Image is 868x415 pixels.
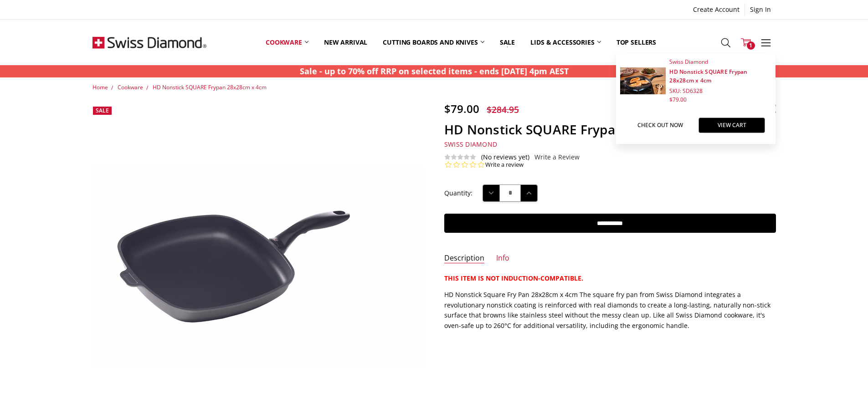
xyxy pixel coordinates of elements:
span: SKU: [669,87,681,95]
p: HD Nonstick Square Fry Pan 28x28cm x 4cm The square fry pan from Swiss Diamond integrates a revol... [444,290,776,331]
a: Create Account [688,3,745,16]
h1: HD Nonstick SQUARE Frypan 28x28cm x 4cm [444,122,776,138]
span: Swiss Diamond [669,57,770,66]
a: Write a review [485,161,524,169]
a: Cookware [118,83,143,91]
span: $79.00 [669,95,770,104]
a: Home [92,83,108,91]
span: $284.95 [487,103,519,116]
span: 1 [747,41,755,50]
span: Sale [96,107,109,114]
a: Sign In [745,3,776,16]
a: Top Sellers [609,22,664,62]
a: Cookware [258,22,316,62]
a: Cutting boards and knives [375,22,492,62]
strong: Sale - up to 70% off RRP on selected items - ends [DATE] 4pm AEST [300,66,569,77]
a: 1 [736,31,756,54]
span: SD6328 [683,87,703,95]
a: Sale [492,22,523,62]
a: HD Nonstick SQUARE Frypan 28x28cm x 4cm [669,68,747,84]
a: New arrival [316,22,375,62]
a: Description [444,253,484,264]
span: (No reviews yet) [481,154,529,161]
a: View Cart [699,118,765,133]
a: Lids & Accessories [523,22,608,62]
label: Quantity: [444,188,473,198]
span: $79.00 [444,101,479,116]
a: Info [496,253,509,264]
a: Check out now [627,118,693,133]
img: Free Shipping On Every Order [92,20,206,65]
img: HD Nonstick SQUARE Frypan 28x28cm x 4cm [620,67,666,94]
strong: THIS ITEM IS NOT INDUCTION-COMPATIBLE. [444,274,583,282]
span: Swiss Diamond [444,140,497,149]
a: HD Nonstick SQUARE Frypan 28x28cm x 4cm [153,83,267,91]
a: Write a Review [534,154,580,161]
